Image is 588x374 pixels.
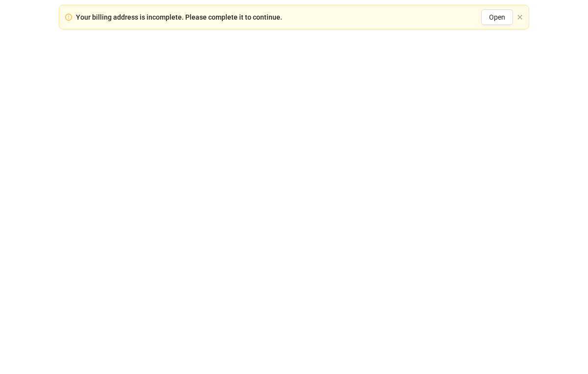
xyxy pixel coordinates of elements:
[489,13,505,21] span: Open
[517,14,523,20] span: close
[65,14,72,21] span: exclamation-circle
[517,14,523,21] button: close
[76,12,282,23] div: Your billing address is incomplete. Please complete it to continue.
[481,9,513,25] button: Open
